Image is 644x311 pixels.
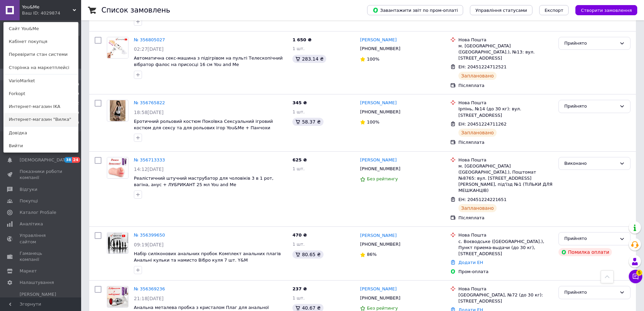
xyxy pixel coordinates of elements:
span: 345 ₴ [292,100,307,105]
span: 18:58[DATE] [134,110,164,115]
a: Фото товару [107,286,128,308]
span: 38 [64,157,72,163]
div: Прийнято [564,289,617,296]
span: 14:12[DATE] [134,166,164,172]
div: Прийнято [564,40,617,47]
h1: Список замовлень [101,6,170,14]
button: Завантажити звіт по пром-оплаті [367,5,463,15]
span: ЕН: 20451224711262 [458,121,506,127]
div: с. Воєводське ([GEOGRAPHIC_DATA].), Пункт приема-выдачи (до 30 кг), [STREET_ADDRESS] [458,239,553,257]
a: Еротичний рольовий костюм Покоївка Сексуальний ігровий костюм для сексу та для рольових ігор You&... [134,119,273,130]
div: Ірпінь, №14 (до 30 кг): вул. [STREET_ADDRESS] [458,106,553,118]
a: Вийти [4,139,78,152]
a: Фото товару [107,100,128,121]
span: You&Me [22,4,73,10]
span: Відгуки [20,186,37,193]
div: Післяплата [458,215,553,221]
span: 237 ₴ [292,286,307,291]
a: Кабінет покупця [4,35,78,48]
span: 09:19[DATE] [134,242,164,247]
button: Створити замовлення [575,5,637,15]
a: Сторінка на маркетплейсі [4,61,78,74]
span: 86% [367,252,377,257]
span: 1 шт. [292,295,305,301]
div: [PHONE_NUMBER] [359,294,402,303]
div: Помилка оплати [558,248,612,256]
span: 02:27[DATE] [134,46,164,52]
div: м. [GEOGRAPHIC_DATA] ([GEOGRAPHIC_DATA].), Поштомат №8765: вул. [STREET_ADDRESS][PERSON_NAME], пі... [458,163,553,194]
a: [PERSON_NAME] [360,37,397,43]
a: № 356399650 [134,232,165,238]
span: 625 ₴ [292,157,307,162]
a: Фото товару [107,232,128,254]
a: Набір силіконових анальних пробок Комплект анальних плагів Анальні кульки та намисто Вібро куля 7... [134,251,281,263]
a: Интернет-магазин IKA [4,100,78,113]
a: [PERSON_NAME] [360,232,397,239]
div: [PHONE_NUMBER] [359,44,402,53]
a: № 356765822 [134,100,165,105]
div: Пром-оплата [458,269,553,275]
a: Додати ЕН [458,260,483,265]
span: Гаманець компанії [20,250,63,263]
div: 283.14 ₴ [292,55,326,63]
span: 1 650 ₴ [292,37,311,42]
span: 1 шт. [292,46,305,51]
span: Налаштування [20,280,54,286]
img: Фото товару [110,100,126,121]
div: Виконано [564,160,617,167]
a: [PERSON_NAME] [360,286,397,292]
div: Заплановано [458,72,497,80]
span: 1 шт. [292,109,305,114]
a: [PERSON_NAME] [360,157,397,163]
img: Фото товару [107,37,128,58]
span: Маркет [20,268,37,274]
a: № 356805027 [134,37,165,42]
span: Без рейтингу [367,306,398,311]
span: Управління статусами [475,8,527,13]
button: Експорт [539,5,569,15]
span: Показники роботи компанії [20,169,63,181]
div: Прийнято [564,235,617,242]
img: Фото товару [107,157,128,178]
span: 470 ₴ [292,232,307,238]
span: [PERSON_NAME] та рахунки [20,291,63,310]
span: Завантажити звіт по пром-оплаті [373,7,458,13]
a: [PERSON_NAME] [360,100,397,106]
a: Сайт You&Me [4,22,78,35]
div: Заплановано [458,129,497,137]
span: ЕН: 20451224221651 [458,197,506,202]
span: 100% [367,57,379,62]
a: Довідка [4,127,78,139]
div: Ваш ID: 4029874 [22,10,50,16]
div: [PHONE_NUMBER] [359,240,402,249]
span: 1 шт. [292,242,305,247]
div: Заплановано [458,204,497,212]
div: [PHONE_NUMBER] [359,108,402,116]
div: Післяплата [458,139,553,146]
span: 1 шт. [292,166,305,171]
span: Каталог ProSale [20,209,56,216]
a: № 356713333 [134,157,165,162]
button: Управління статусами [470,5,532,15]
span: 24 [72,157,80,163]
div: [GEOGRAPHIC_DATA], №72 (до 30 кг): [STREET_ADDRESS] [458,292,553,304]
a: Перевірити стан системи [4,48,78,61]
a: Реалістичний штучний маструбатор для чоловіків 3 в 1 рот, вагіна, анус + ЛУБРИКАНТ 25 мл You and Me [134,176,273,187]
a: VarioMarket [4,74,78,87]
a: Фото товару [107,37,128,59]
div: Прийнято [564,103,617,110]
div: Нова Пошта [458,37,553,43]
div: Післяплата [458,83,553,89]
a: № 356369236 [134,286,165,291]
a: Автоматична секс-машина з підігрівом на пульті Телескопічний вібратор фалос на присосці 16 см You... [134,55,283,67]
div: Нова Пошта [458,100,553,106]
img: Фото товару [107,233,128,253]
span: Експорт [545,8,564,13]
a: Интернет-магазин "Вилка" [4,113,78,126]
img: Фото товару [107,286,128,307]
span: [DEMOGRAPHIC_DATA] [20,157,70,163]
div: Нова Пошта [458,232,553,238]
